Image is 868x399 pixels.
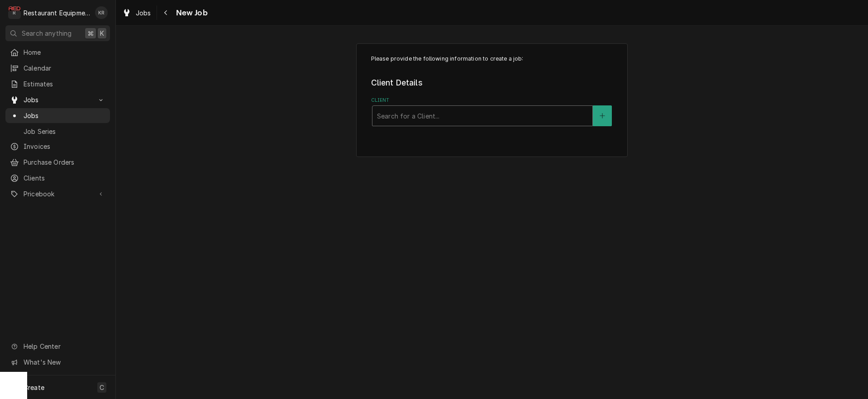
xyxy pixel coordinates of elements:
[8,6,21,19] div: R
[371,55,613,63] p: Please provide the following information to create a job:
[5,139,110,154] a: Invoices
[5,108,110,123] a: Jobs
[24,127,105,136] span: Job Series
[173,7,208,19] span: New Job
[5,186,110,201] a: Go to Pricebook
[24,189,92,199] span: Pricebook
[24,384,44,391] span: Create
[593,105,612,126] button: Create New Client
[87,28,94,38] span: ⌘
[136,8,151,18] span: Jobs
[5,171,110,185] a: Clients
[24,142,105,151] span: Invoices
[24,95,92,104] span: Jobs
[24,47,105,57] span: Home
[22,28,72,38] span: Search anything
[24,63,105,73] span: Calendar
[356,43,628,157] div: Job Create/Update
[5,45,110,60] a: Home
[5,155,110,170] a: Purchase Orders
[5,61,110,76] a: Calendar
[119,5,155,20] a: Jobs
[24,342,105,351] span: Help Center
[5,339,110,354] a: Go to Help Center
[24,173,105,183] span: Clients
[5,92,110,107] a: Go to Jobs
[100,28,104,38] span: K
[371,97,613,104] label: Client
[100,383,104,392] span: C
[371,77,613,89] legend: Client Details
[24,79,105,89] span: Estimates
[5,124,110,139] a: Job Series
[24,157,105,167] span: Purchase Orders
[5,355,110,370] a: Go to What's New
[5,76,110,91] a: Estimates
[159,5,173,20] button: Navigate back
[24,8,90,18] div: Restaurant Equipment Diagnostics
[24,111,105,120] span: Jobs
[600,113,605,119] svg: Create New Client
[8,6,21,19] div: Restaurant Equipment Diagnostics's Avatar
[24,357,105,367] span: What's New
[95,6,108,19] div: Kelli Robinette's Avatar
[371,97,613,126] div: Client
[5,25,110,41] button: Search anything⌘K
[95,6,108,19] div: KR
[371,55,613,126] div: Job Create/Update Form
